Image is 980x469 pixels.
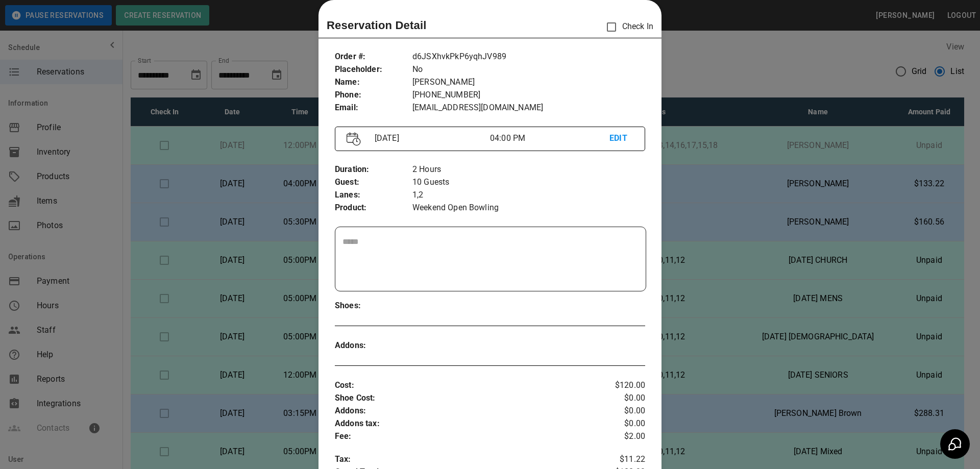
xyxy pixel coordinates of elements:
p: Name : [335,76,412,89]
p: $120.00 [594,379,645,392]
p: 04:00 PM [490,132,609,144]
p: EDIT [609,132,633,145]
p: 1,2 [412,189,645,202]
p: Check In [601,16,653,38]
p: Phone : [335,89,412,102]
p: Product : [335,202,412,214]
p: Shoes : [335,300,412,312]
p: $11.22 [594,453,645,466]
p: [PERSON_NAME] [412,76,645,89]
p: $0.00 [594,417,645,430]
img: Vector [347,132,361,146]
p: Lanes : [335,189,412,202]
p: Cost : [335,379,594,392]
p: $2.00 [594,430,645,443]
p: Order # : [335,51,412,63]
p: Duration : [335,163,412,176]
p: Placeholder : [335,63,412,76]
p: 2 Hours [412,163,645,176]
p: Shoe Cost : [335,392,594,405]
p: Reservation Detail [327,17,427,34]
p: $0.00 [594,405,645,417]
p: Addons tax : [335,417,594,430]
p: [DATE] [371,132,490,144]
p: Tax : [335,453,594,466]
p: $0.00 [594,392,645,405]
p: Guest : [335,176,412,189]
p: [PHONE_NUMBER] [412,89,645,102]
p: Email : [335,102,412,114]
p: 10 Guests [412,176,645,189]
p: Fee : [335,430,594,443]
p: [EMAIL_ADDRESS][DOMAIN_NAME] [412,102,645,114]
p: Weekend Open Bowling [412,202,645,214]
p: Addons : [335,339,412,352]
p: d6JSXhvkPkP6yqhJV989 [412,51,645,63]
p: No [412,63,645,76]
p: Addons : [335,405,594,417]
